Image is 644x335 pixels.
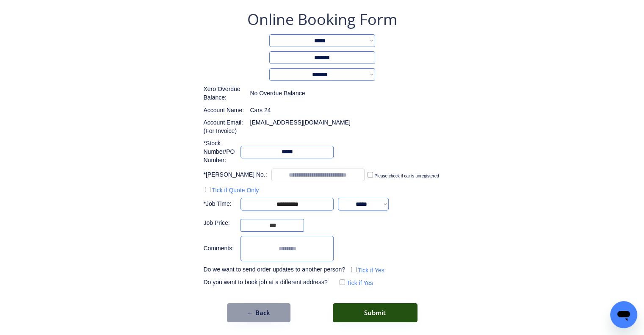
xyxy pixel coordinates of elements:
[203,119,246,135] div: Account Email: (For Invoice)
[212,187,259,194] label: Tick if Quote Only
[227,303,290,322] button: ← Back
[203,85,246,102] div: Xero Overdue Balance:
[250,119,350,127] div: [EMAIL_ADDRESS][DOMAIN_NAME]
[250,89,305,98] div: No Overdue Balance
[610,301,637,328] iframe: Button to launch messaging window
[203,139,236,164] div: *Stock Number/PO Number:
[333,303,417,322] button: Submit
[250,106,282,115] div: Cars 24
[203,278,334,287] div: Do you want to book job at a different address?
[203,266,345,274] div: Do we want to send order updates to another person?
[346,280,373,286] label: Tick if Yes
[203,244,236,253] div: Comments:
[247,9,397,30] div: Online Booking Form
[203,171,267,179] div: *[PERSON_NAME] No.:
[358,267,384,274] label: Tick if Yes
[203,200,236,208] div: *Job Time:
[203,106,246,115] div: Account Name:
[374,174,439,178] label: Please check if car is unregistered
[203,219,236,227] div: Job Price:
